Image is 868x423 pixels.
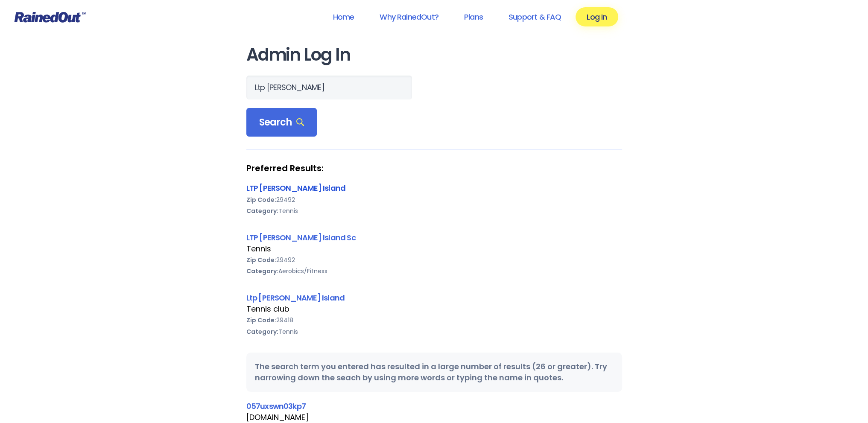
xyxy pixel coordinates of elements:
b: Zip Code: [246,195,276,204]
a: Plans [453,7,494,26]
h1: Admin Log In [246,45,622,64]
div: 29492 [246,254,622,265]
a: LTP [PERSON_NAME] Island Sc [246,232,356,243]
div: LTP [PERSON_NAME] Island [246,182,622,194]
div: The search term you entered has resulted in a large number of results (26 or greater). Try narrow... [246,353,622,392]
div: Ltp [PERSON_NAME] Island [246,292,622,303]
div: Tennis club [246,303,622,315]
b: Category: [246,207,278,215]
div: Tennis [246,243,622,254]
div: Search [246,108,317,137]
div: 29492 [246,194,622,205]
div: 29418 [246,315,622,326]
span: Search [259,117,304,128]
b: Category: [246,267,278,275]
div: Aerobics/Fitness [246,265,622,277]
div: [DOMAIN_NAME] [246,412,622,423]
div: Tennis [246,326,622,337]
a: Why RainedOut? [368,7,450,26]
a: LTP [PERSON_NAME] Island [246,183,346,193]
div: 057uxswn03kp7 [246,400,622,412]
div: Tennis [246,205,622,216]
b: Zip Code: [246,256,276,264]
a: Ltp [PERSON_NAME] Island [246,292,345,303]
b: Category: [246,327,278,336]
a: Home [321,7,365,26]
input: Search Orgs… [246,76,412,99]
strong: Preferred Results: [246,163,622,174]
b: Zip Code: [246,316,276,324]
a: 057uxswn03kp7 [246,401,306,411]
a: Support & FAQ [497,7,572,26]
div: LTP [PERSON_NAME] Island Sc [246,232,622,243]
a: Log In [576,7,618,26]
